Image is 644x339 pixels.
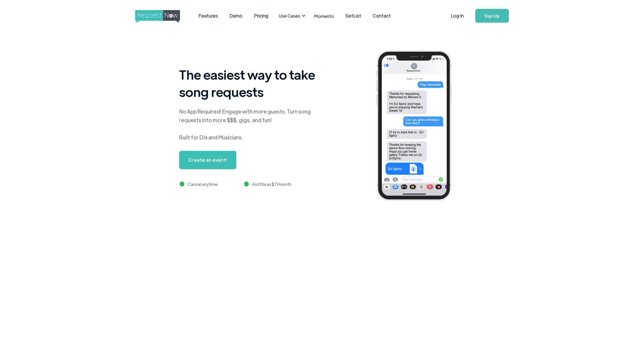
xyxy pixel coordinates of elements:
img: green checkmark [244,182,249,186]
h1: The easiest way to take song requests [179,66,323,100]
div: As little as $7/month [252,181,291,188]
div: No App Required! Engage with more guests. Turn song requests into more $$$, gigs, and fun! Built ... [179,107,323,142]
div: Cancel anytime [188,181,218,188]
img: iphone screenshot [370,47,467,207]
div: Use Cases [275,7,307,25]
a: Log In [445,6,469,26]
a: Create an event! [179,151,236,169]
img: green checkmark [180,182,185,186]
a: Pricing [248,7,274,25]
a: Features [193,7,224,25]
a: Momento [308,7,340,24]
img: requestnow logo [135,10,191,23]
a: SetList [340,7,367,25]
a: Contact [367,7,396,25]
a: home [135,10,178,22]
a: Sign Up [475,9,509,23]
a: Demo [224,7,248,25]
div: Use Cases [279,13,300,19]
